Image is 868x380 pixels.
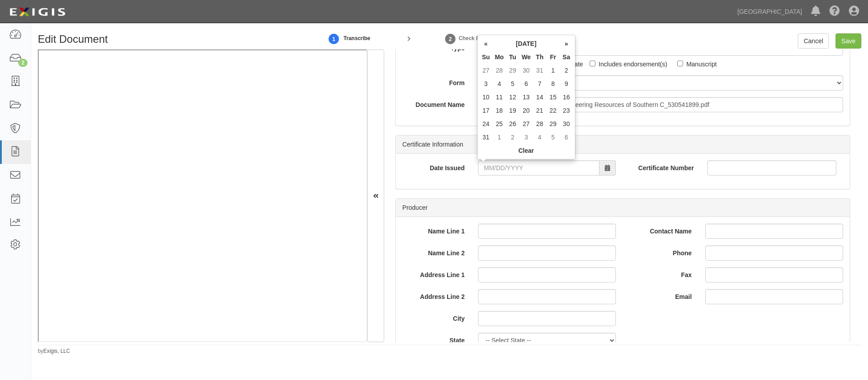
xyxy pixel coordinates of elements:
td: 4 [533,131,547,144]
label: Form [396,75,471,87]
td: 1 [547,64,560,77]
strong: 1 [327,34,341,45]
td: 23 [560,104,573,117]
label: Name Line 2 [396,245,471,257]
td: 26 [506,117,519,131]
td: 28 [533,117,547,131]
label: Phone [623,245,698,257]
label: Address Line 2 [396,289,471,301]
td: 3 [479,77,493,90]
td: 15 [547,90,560,104]
th: We [519,50,533,64]
td: 29 [547,117,560,131]
td: 25 [493,117,506,131]
a: Cancel [798,33,829,49]
small: by [38,347,70,355]
label: Certificate Number [629,160,700,172]
img: logo-5460c22ac91f19d4615b14bd174203de0afe785f0fc80cf4dbbc73dc1793850b.png [7,4,68,20]
th: Su [479,50,493,64]
td: 24 [479,117,493,131]
strong: 2 [444,34,457,45]
i: Help Center - Complianz [829,6,840,17]
td: 27 [479,64,493,77]
td: 21 [533,104,547,117]
th: [DATE] [493,37,560,50]
td: 11 [493,90,506,104]
input: Includes endorsement(s) [590,61,595,66]
td: 6 [560,131,573,144]
td: 19 [506,104,519,117]
label: Contact Name [623,224,698,236]
td: 31 [479,131,493,144]
td: 4 [493,77,506,90]
td: 3 [519,131,533,144]
td: 20 [519,104,533,117]
a: Check Results [444,29,457,48]
th: Tu [506,50,519,64]
div: 2 [18,59,28,67]
a: [GEOGRAPHIC_DATA] [733,3,807,20]
td: 10 [479,90,493,104]
td: 30 [519,64,533,77]
input: MM/DD/YYYY [478,160,599,176]
div: Certificate Information [396,135,850,154]
td: 5 [506,77,519,90]
td: 13 [519,90,533,104]
h1: Edit Document [38,33,303,45]
td: 2 [560,64,573,77]
td: 29 [506,64,519,77]
label: Fax [623,267,698,279]
td: 6 [519,77,533,90]
td: 9 [560,77,573,90]
input: Save [836,33,861,49]
label: Document Name [396,97,471,109]
div: Producer [396,199,850,217]
label: City [396,311,471,323]
a: Exigis, LLC [44,348,70,354]
label: Address Line 1 [396,267,471,279]
td: 28 [493,64,506,77]
label: State [396,333,471,345]
td: 12 [506,90,519,104]
td: 31 [533,64,547,77]
th: Clear [479,144,573,157]
td: 27 [519,117,533,131]
td: 2 [506,131,519,144]
td: 1 [493,131,506,144]
th: Sa [560,50,573,64]
input: Manuscript [677,61,683,66]
th: « [479,37,493,50]
td: 17 [479,104,493,117]
td: 8 [547,77,560,90]
td: 16 [560,90,573,104]
small: Check Results [458,35,495,41]
div: Includes endorsement(s) [599,59,667,69]
th: Fr [547,50,560,64]
td: 14 [533,90,547,104]
th: Th [533,50,547,64]
td: 18 [493,104,506,117]
a: 1 [327,29,341,48]
label: Name Line 1 [396,224,471,236]
td: 7 [533,77,547,90]
label: Date Issued [396,160,471,172]
small: Transcribe [344,35,370,41]
th: » [560,37,573,50]
th: Mo [493,50,506,64]
td: 22 [547,104,560,117]
div: Manuscript [686,59,716,69]
td: 30 [560,117,573,131]
td: 5 [547,131,560,144]
label: Email [623,289,698,301]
